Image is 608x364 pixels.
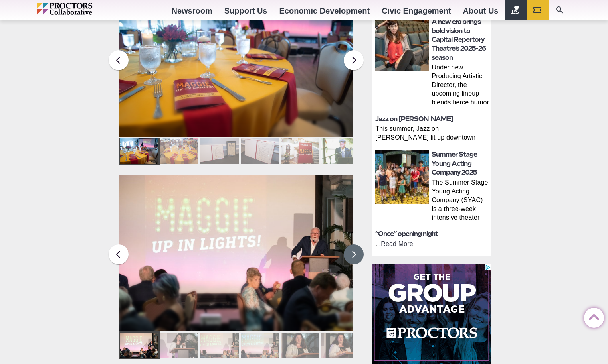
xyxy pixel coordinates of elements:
[381,240,413,247] a: Read More
[109,244,129,264] button: Previous slide
[432,151,477,176] a: Summer Stage Young Acting Company 2025
[375,115,453,123] a: Jazz on [PERSON_NAME]
[375,240,489,248] p: ...
[375,150,429,204] img: thumbnail: Summer Stage Young Acting Company 2025
[344,50,364,70] button: Next slide
[344,244,364,264] button: Next slide
[432,63,489,108] p: Under new Producing Artistic Director, the upcoming lineup blends fierce humor and dazzling theat...
[37,3,127,15] img: Proctors logo
[584,308,600,324] a: Back to Top
[375,124,489,144] p: This summer, Jazz on [PERSON_NAME] lit up downtown [GEOGRAPHIC_DATA] every [DATE] with live, lunc...
[432,18,486,61] a: A new era brings bold vision to Capital Repertory Theatre’s 2025-26 season
[375,230,438,238] a: “Once” opening night
[109,50,129,70] button: Previous slide
[432,178,489,224] p: The Summer Stage Young Acting Company (SYAC) is a three‑week intensive theater program held at [G...
[375,17,429,71] img: thumbnail: A new era brings bold vision to Capital Repertory Theatre’s 2025-26 season
[372,264,491,364] iframe: Advertisement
